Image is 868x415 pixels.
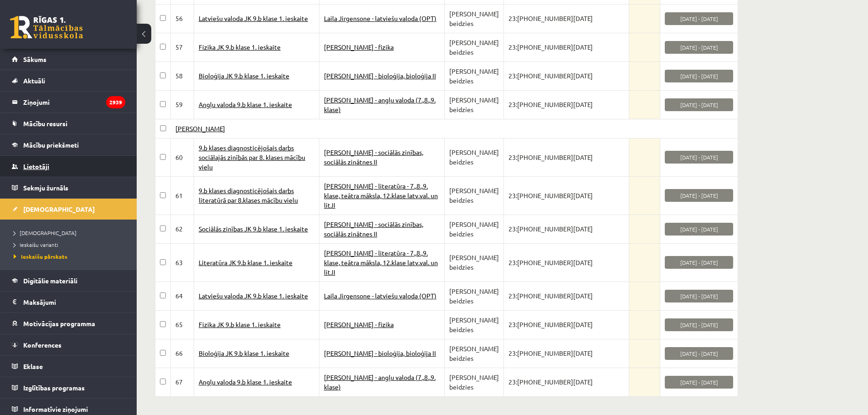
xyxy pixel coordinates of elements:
td: 64 [171,282,194,310]
td: 57 [171,33,194,61]
a: [DEMOGRAPHIC_DATA] [14,229,128,237]
a: Konferences [12,334,125,355]
a: Latviešu valoda JK 9.b klase 1. ieskaite [199,292,308,300]
a: 9.b klases diagnosticējošais darbs sociālajās zinībās par 8. klases mācību vielu [199,143,305,171]
span: Digitālie materiāli [23,277,77,285]
a: Ieskaišu pārskats [14,252,128,261]
a: Sekmju žurnāls [12,177,125,198]
a: Sākums [12,49,125,70]
td: 23:[PHONE_NUMBER][DATE] [503,176,629,215]
td: 23:[PHONE_NUMBER][DATE] [503,368,629,396]
span: [PERSON_NAME] beidzies [449,253,499,271]
a: Sociālās zinības JK 9.b klase 1. ieskaite [199,225,308,233]
a: Bioloģija JK 9.b klase 1. ieskaite [199,349,289,357]
td: 23:[PHONE_NUMBER][DATE] [503,282,629,310]
a: Mācību priekšmeti [12,134,125,155]
td: 23:[PHONE_NUMBER][DATE] [503,61,629,90]
td: 23:[PHONE_NUMBER][DATE] [503,90,629,119]
span: [PERSON_NAME] beidzies [449,148,499,166]
a: [DEMOGRAPHIC_DATA] [12,199,125,220]
a: [PERSON_NAME] - angļu valoda (7.,8.,9. klase) [324,96,436,113]
legend: Ziņojumi [23,92,125,113]
span: [DATE] - [DATE] [665,256,733,269]
span: Mācību priekšmeti [23,141,79,149]
span: Aktuāli [23,77,45,85]
td: 23:[PHONE_NUMBER][DATE] [503,33,629,61]
a: Fizika JK 9.b klase 1. ieskaite [199,43,281,51]
span: [DATE] - [DATE] [665,223,733,236]
a: Mācību resursi [12,113,125,134]
span: [PERSON_NAME] beidzies [449,38,499,56]
span: Eklase [23,362,43,370]
a: [PERSON_NAME] - literatūra - 7.,8.,9. klase, teātra māksla, 12.klase latv.val. un lit.II [324,249,438,276]
a: Ziņojumi2939 [12,92,125,113]
span: Mācību resursi [23,119,67,128]
span: [DATE] - [DATE] [665,290,733,302]
a: Angļu valoda 9.b klase 1. ieskaite [199,378,292,386]
a: Angļu valoda 9.b klase 1. ieskaite [199,100,292,108]
td: 23:[PHONE_NUMBER][DATE] [503,4,629,33]
td: 23:[PHONE_NUMBER][DATE] [503,243,629,282]
a: Laila Jirgensone - latviešu valoda (OPT) [324,14,437,22]
span: Ieskaišu varianti [14,241,58,248]
td: 23:[PHONE_NUMBER][DATE] [503,215,629,243]
td: 62 [171,215,194,243]
a: Motivācijas programma [12,313,125,334]
span: [DATE] - [DATE] [665,376,733,389]
td: 58 [171,61,194,90]
a: 9.b klases diagnosticējošais darbs literatūrā par 8.klases mācību vielu [199,186,298,204]
td: 61 [171,176,194,215]
a: Eklase [12,356,125,377]
span: [DATE] - [DATE] [665,70,733,82]
span: [DATE] - [DATE] [665,347,733,360]
span: Sākums [23,55,46,63]
a: Ieskaišu varianti [14,241,128,249]
td: 66 [171,339,194,368]
span: [PERSON_NAME] beidzies [449,287,499,305]
span: [PERSON_NAME] beidzies [449,316,499,333]
a: [PERSON_NAME] - bioloģija, bioloģija II [324,72,436,80]
legend: Maksājumi [23,292,125,313]
a: [PERSON_NAME] - sociālās zinības, sociālās zinātnes II [324,148,423,166]
span: [PERSON_NAME] beidzies [449,10,499,27]
span: Lietotāji [23,162,49,170]
a: Laila Jirgensone - latviešu valoda (OPT) [324,292,437,300]
i: 2939 [106,96,125,108]
span: [PERSON_NAME] beidzies [449,186,499,204]
td: 59 [171,90,194,119]
span: [DEMOGRAPHIC_DATA] [23,205,95,213]
a: Lietotāji [12,156,125,177]
td: 63 [171,243,194,282]
span: Ieskaišu pārskats [14,253,67,260]
a: [PERSON_NAME] - bioloģija, bioloģija II [324,349,436,357]
a: [PERSON_NAME] - fizika [324,43,394,51]
span: [DATE] - [DATE] [665,12,733,25]
span: [PERSON_NAME] beidzies [449,67,499,85]
a: Maksājumi [12,292,125,313]
span: Informatīvie ziņojumi [23,405,88,413]
td: 23:[PHONE_NUMBER][DATE] [503,339,629,368]
span: [PERSON_NAME] beidzies [449,220,499,238]
a: Digitālie materiāli [12,270,125,291]
span: [DATE] - [DATE] [665,151,733,164]
a: Bioloģija JK 9.b klase 1. ieskaite [199,72,289,80]
a: Literatūra JK 9.b klase 1. ieskaite [199,258,293,266]
span: [PERSON_NAME] beidzies [449,344,499,362]
a: [PERSON_NAME] [175,124,225,133]
span: [DATE] - [DATE] [665,98,733,111]
a: Izglītības programas [12,377,125,398]
span: Sekmju žurnāls [23,184,68,192]
span: [DATE] - [DATE] [665,41,733,54]
td: 23:[PHONE_NUMBER][DATE] [503,138,629,176]
td: 67 [171,368,194,396]
span: Konferences [23,341,62,349]
span: [DATE] - [DATE] [665,189,733,202]
a: Latviešu valoda JK 9.b klase 1. ieskaite [199,14,308,22]
span: [DEMOGRAPHIC_DATA] [14,229,77,236]
a: Aktuāli [12,70,125,91]
span: [PERSON_NAME] beidzies [449,373,499,391]
a: [PERSON_NAME] - fizika [324,320,394,328]
td: 23:[PHONE_NUMBER][DATE] [503,310,629,339]
span: [PERSON_NAME] beidzies [449,96,499,113]
td: 60 [171,138,194,176]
